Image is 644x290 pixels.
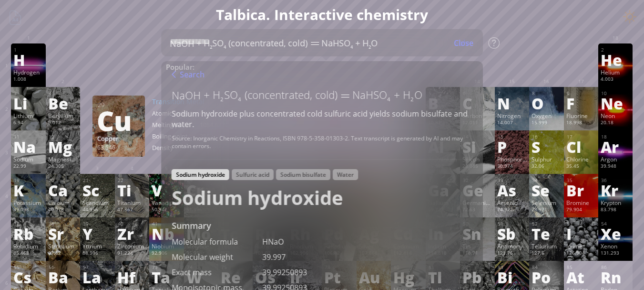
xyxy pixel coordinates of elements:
div: 78.971 [532,206,561,214]
div: Magnesium [48,155,78,163]
div: 17 [567,134,596,140]
div: 92.906 [152,250,181,258]
div: He [601,52,630,67]
div: 18 [601,134,630,140]
div: 57 [83,264,112,270]
div: Kr [601,183,630,198]
div: Sulfuric acid [232,169,274,180]
div: F [566,96,596,111]
div: 3 [14,90,43,97]
div: Yttrium [82,242,112,250]
div: H [13,52,43,67]
div: Ne [601,96,630,111]
div: Be [48,96,78,111]
div: Transition Metal [152,97,247,106]
em: (concentrated, cold) [228,37,307,49]
div: Molecular weight [172,252,262,262]
div: Close [444,37,483,49]
div: Zr [117,226,147,241]
div: Argon [601,155,630,163]
div: 19 [14,177,43,183]
div: 74.922 [497,206,527,214]
div: Na [13,139,43,154]
div: 91.224 [117,250,147,258]
div: Molecular formula [172,236,262,247]
div: 29 [98,100,140,109]
div: 39.948 [601,163,630,171]
div: 85.468 [13,250,43,258]
div: 39.997 [262,252,473,262]
div: Cs [13,269,43,285]
h1: Talbica. Interactive chemistry [5,5,639,24]
div: 9.012 [48,119,78,127]
div: 87.62 [48,250,78,258]
div: 44.956 [82,206,112,214]
div: Cl [566,139,596,154]
div: Arsenic [497,199,527,206]
div: Krypton [601,199,630,206]
div: 36 [601,177,630,183]
div: Sc [82,183,112,198]
div: 9 [567,90,596,97]
div: Bromine [566,199,596,206]
div: 15 [498,134,527,140]
div: Sulphur [532,155,561,163]
div: Beryllium [48,112,78,119]
div: 20 [49,177,78,183]
div: 7 [498,90,527,97]
div: 35 [567,177,596,183]
div: 85 [567,264,596,270]
div: Sodium bisulfate [276,169,330,180]
div: 30.974 [497,163,527,171]
div: 84 [532,264,561,270]
div: Se [532,183,561,198]
div: Helium [601,68,630,76]
div: Sb [497,226,527,241]
div: Copper [97,134,140,143]
div: 39.99250893 [262,267,473,278]
div: 4 [49,90,78,97]
div: 39.098 [13,206,43,214]
div: Scandium [82,199,112,206]
div: S [532,139,561,154]
div: 127.6 [532,250,561,258]
span: H O [362,37,378,49]
div: 39 [83,221,112,227]
div: Tellurium [532,242,561,250]
div: + + [172,88,474,103]
div: Xenon [601,242,630,250]
div: Oxygen [532,112,561,119]
span: NaHSO [352,88,391,102]
div: P [497,139,527,154]
div: Hf [117,269,147,285]
em: (concentrated, cold) [245,88,337,102]
div: 1.008 [13,76,43,84]
div: Potassium [13,199,43,206]
div: 23 [152,177,181,183]
div: Sodium hydroxide [172,169,229,180]
div: Nb [152,226,181,241]
div: Sodium [13,155,43,163]
div: 86 [601,264,630,270]
div: 24.305 [48,163,78,171]
div: Selenium [532,199,561,206]
div: 63.546 [97,143,140,151]
div: Iodine [566,242,596,250]
div: Exact mass [172,267,262,278]
div: 18.998 [566,119,596,127]
div: 54 [601,221,630,227]
div: 37 [14,221,43,227]
div: 38 [49,221,78,227]
div: 34 [532,177,561,183]
div: 4.003 [601,76,630,84]
div: I [566,226,596,241]
div: 41 [152,221,181,227]
div: V [152,183,181,198]
div: 22 [118,177,147,183]
div: Melting point [152,120,200,129]
div: 51 [498,221,527,227]
div: Source: Inorganic Chemistry in Reactions, ISBN 978-5-358-01303-2. Text transcript is generated by... [172,134,474,150]
div: 53 [567,221,596,227]
div: Ca [48,183,78,198]
sub: 4 [387,96,390,103]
